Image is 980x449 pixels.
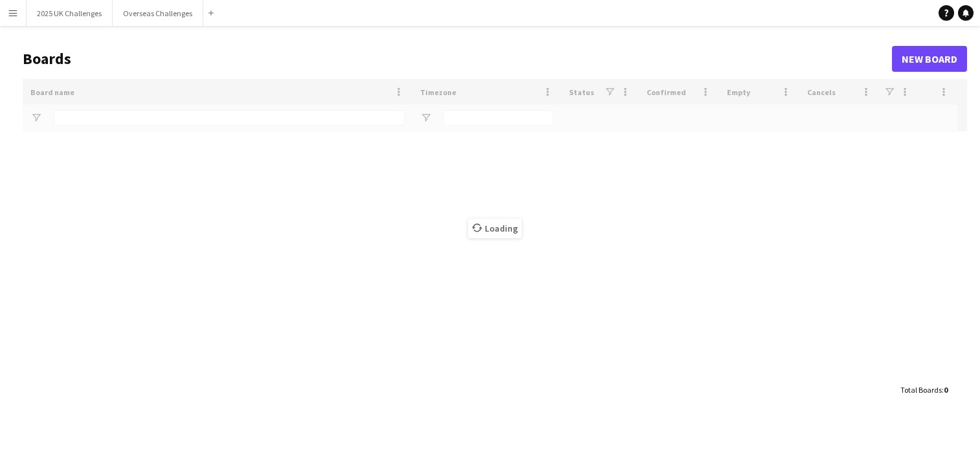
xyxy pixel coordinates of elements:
button: Overseas Challenges [113,1,203,26]
span: 0 [944,385,948,395]
span: Loading [468,219,522,238]
h1: Boards [23,49,892,69]
button: 2025 UK Challenges [27,1,113,26]
a: New Board [892,46,967,72]
div: : [900,377,948,402]
span: Total Boards [900,385,942,395]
